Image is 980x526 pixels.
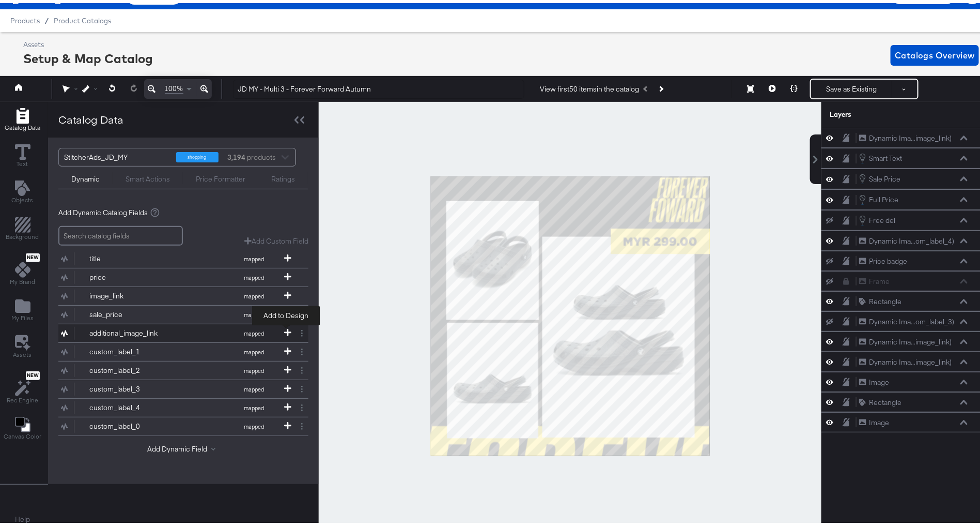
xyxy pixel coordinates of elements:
[891,42,979,63] button: Catalogs Overview
[58,247,308,265] div: titlemapped
[58,396,295,414] button: custom_label_4mapped
[89,288,164,298] div: image_link
[58,414,308,432] div: custom_label_0mapped
[58,321,308,339] div: additional_image_linkmapped
[58,340,295,358] button: custom_label_1mapped
[58,340,308,358] div: custom_label_1mapped
[226,401,283,409] span: mapped
[869,192,898,202] div: Full Price
[226,252,283,260] span: mapped
[859,170,901,182] button: Sale Price
[5,293,40,322] button: Add Files
[859,313,955,324] button: Dynamic Ima...om_label_3)
[859,233,955,244] button: Dynamic Ima...om_label_4)
[859,191,899,202] button: Full Price
[226,290,283,297] span: mapped
[869,294,901,304] div: Rectangle
[176,149,219,159] div: shopping
[859,130,952,141] button: Dynamic Ima...image_link)
[58,321,295,339] button: additional_image_linkmapped
[869,233,954,243] div: Dynamic Ima...om_label_4)
[859,354,952,365] button: Dynamic Ima...image_link)
[869,151,902,160] div: Smart Text
[89,381,164,391] div: custom_label_3
[89,363,164,372] div: custom_label_2
[23,47,153,64] div: Setup & Map Catalog
[540,81,639,91] div: View first 50 items in the catalog
[10,13,40,22] span: Products
[869,213,895,222] div: Free del
[869,130,952,140] div: Dynamic Ima...image_link)
[89,400,164,410] div: custom_label_4
[869,374,889,384] div: Image
[226,420,283,427] span: mapped
[271,171,295,181] div: Ratings
[12,193,34,201] span: Objects
[859,394,902,405] button: Rectangle
[58,284,295,302] button: image_linkmapped
[869,253,907,263] div: Price badge
[6,175,40,205] button: Add Text
[58,377,308,395] div: custom_label_3mapped
[58,377,295,395] button: custom_label_3mapped
[4,248,41,286] button: NewMy Brand
[226,308,283,315] span: mapped
[89,418,164,428] div: custom_label_0
[89,269,164,279] div: price
[4,429,41,438] span: Canvas Color
[7,329,38,359] button: Assets
[859,253,908,264] button: Price badge
[58,358,295,377] button: custom_label_2mapped
[869,334,952,344] div: Dynamic Ima...image_link)
[26,251,40,258] span: New
[58,358,308,377] div: custom_label_2mapped
[869,354,952,364] div: Dynamic Ima...image_link)
[654,77,668,95] button: Next Product
[26,369,40,376] span: New
[226,327,283,334] span: mapped
[58,223,183,243] input: Search catalog fields
[859,149,903,161] button: Smart Text
[54,13,111,22] a: Product Catalogs
[64,145,168,163] div: StitcherAds_JD_MY
[58,247,295,265] button: titlemapped
[8,507,38,526] button: Help
[859,293,902,304] button: Rectangle
[58,414,295,432] button: custom_label_0mapped
[811,77,892,95] button: Save as Existing
[1,366,44,404] button: NewRec Engine
[226,271,283,278] span: mapped
[10,275,35,283] span: My Brand
[869,395,901,404] div: Rectangle
[58,265,295,283] button: pricemapped
[5,121,40,129] span: Catalog Data
[58,303,308,321] div: sale_pricemapped
[89,325,164,335] div: additional_image_link
[58,284,308,302] div: image_linkmapped
[869,415,889,425] div: Image
[859,212,896,223] button: Free del
[895,45,975,59] span: Catalogs Overview
[196,171,245,181] div: Price Formatter
[58,396,308,414] div: custom_label_4mapped
[147,441,220,451] button: Add Dynamic Field
[23,37,153,47] div: Assets
[17,157,28,165] span: Text
[89,251,164,261] div: title
[6,230,39,238] span: Background
[13,348,32,356] span: Assets
[126,171,170,181] div: Smart Actions
[9,139,37,169] button: Text
[58,109,123,124] div: Catalog Data
[226,145,257,163] div: products
[244,233,308,243] button: Add Custom Field
[7,393,38,401] span: Rec Engine
[226,383,283,390] span: mapped
[11,311,34,319] span: My Files
[89,307,164,317] div: sale_price
[71,171,100,181] div: Dynamic
[58,265,308,283] div: pricemapped
[226,145,247,163] strong: 3,194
